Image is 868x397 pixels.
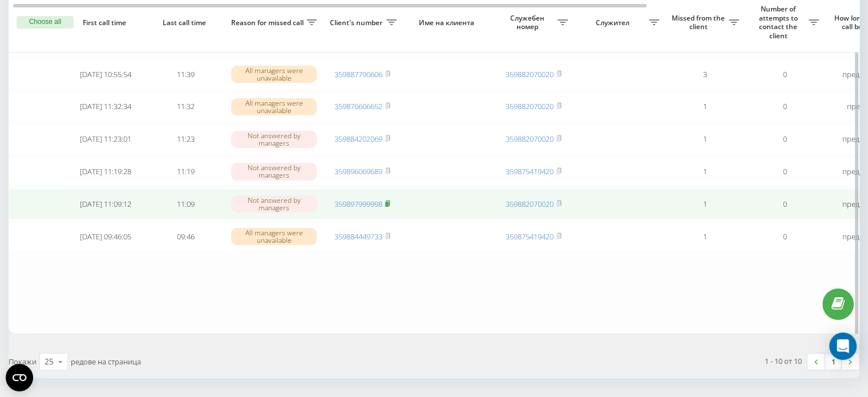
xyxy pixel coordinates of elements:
[231,195,317,212] div: Not answered by managers
[334,101,382,111] a: 359876606652
[829,332,857,360] div: Open Intercom Messenger
[334,166,382,177] a: 359896069689
[334,231,382,242] a: 359884449733
[75,18,136,27] span: First call time
[334,69,382,79] a: 359887790606
[155,18,216,27] span: Last call time
[506,69,554,79] a: 359882070020
[146,124,225,154] td: 11:23
[499,14,558,31] span: Служебен номер
[146,189,225,219] td: 11:09
[745,189,825,219] td: 0
[334,199,382,209] a: 359897999998
[146,92,225,122] td: 11:32
[506,199,554,209] a: 359882070020
[231,18,306,27] span: Reason for missed call
[6,364,33,391] button: Open CMP widget
[231,66,317,83] div: All managers were unavailable
[665,59,745,90] td: 3
[665,124,745,154] td: 1
[665,222,745,252] td: 1
[9,356,37,367] span: Покажи
[146,157,225,187] td: 11:19
[17,16,74,29] button: Choose all
[412,18,484,27] span: Име на клиента
[45,356,54,367] div: 25
[66,124,146,154] td: [DATE] 11:23:01
[579,18,649,27] span: Служител
[506,231,554,242] a: 359875419420
[745,222,825,252] td: 0
[231,131,317,148] div: Not answered by managers
[66,189,146,219] td: [DATE] 11:09:12
[665,157,745,187] td: 1
[231,163,317,180] div: Not answered by managers
[750,5,809,40] span: Number of attempts to contact the client
[71,356,141,367] span: редове на страница
[825,354,842,370] a: 1
[66,92,146,122] td: [DATE] 11:32:34
[745,59,825,90] td: 0
[506,166,554,177] a: 359875419420
[671,14,729,31] span: Missed from the client
[328,18,386,27] span: Client's number
[66,222,146,252] td: [DATE] 09:46:05
[665,92,745,122] td: 1
[665,189,745,219] td: 1
[231,98,317,115] div: All managers were unavailable
[66,157,146,187] td: [DATE] 11:19:28
[506,101,554,111] a: 359882070020
[146,59,225,90] td: 11:39
[745,157,825,187] td: 0
[66,59,146,90] td: [DATE] 10:55:54
[745,124,825,154] td: 0
[334,134,382,144] a: 359884202069
[765,355,802,367] div: 1 - 10 от 10
[231,228,317,245] div: All managers were unavailable
[745,92,825,122] td: 0
[506,134,554,144] a: 359882070020
[146,222,225,252] td: 09:46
